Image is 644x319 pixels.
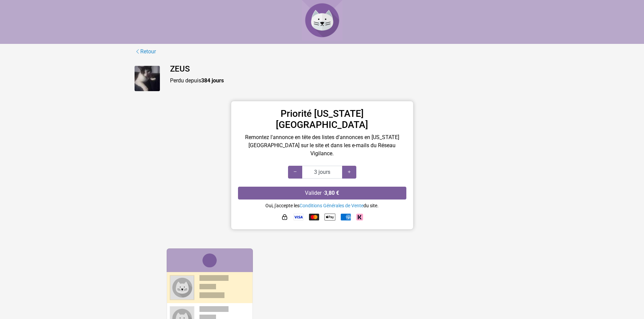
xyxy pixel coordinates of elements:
[324,190,339,196] strong: 3,80 €
[238,187,406,200] button: Valider ·3,80 €
[238,108,406,131] h3: Priorité [US_STATE][GEOGRAPHIC_DATA]
[170,64,510,74] h4: ZEUS
[135,47,156,56] a: Retour
[170,77,510,85] p: Perdu depuis
[325,212,335,222] img: Apple Pay
[293,214,304,220] img: Visa
[300,203,363,208] a: Conditions Générales de Vente
[309,214,319,220] img: Mastercard
[356,214,363,220] img: Klarna
[201,77,224,84] strong: 384 jours
[281,214,288,220] img: HTTPS : paiement sécurisé
[238,133,406,158] p: Remontez l'annonce en tête des listes d'annonces en [US_STATE][GEOGRAPHIC_DATA] sur le site et da...
[265,203,379,208] small: Oui, j'accepte les du site.
[341,214,351,220] img: American Express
